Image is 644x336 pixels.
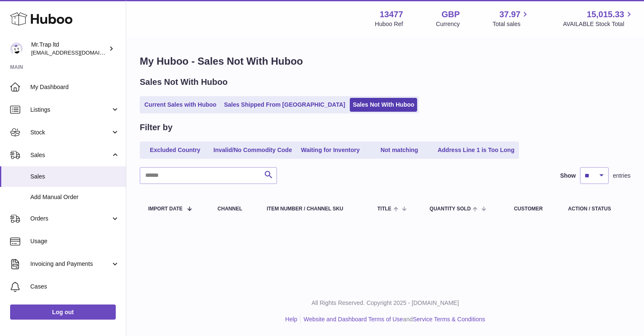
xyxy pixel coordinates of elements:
[30,215,111,223] span: Orders
[301,315,485,323] li: and
[492,20,530,28] span: Total sales
[30,237,120,245] span: Usage
[285,316,298,323] a: Help
[210,143,295,157] a: Invalid/No Commodity Code
[30,106,111,114] span: Listings
[31,49,124,56] span: [EMAIL_ADDRESS][DOMAIN_NAME]
[442,9,460,20] strong: GBP
[366,143,433,157] a: Not matching
[514,206,551,212] div: Customer
[10,304,116,320] a: Log out
[378,206,391,212] span: Title
[140,76,228,88] h2: Sales Not With Huboo
[563,9,634,28] a: 15,015.33 AVAILABLE Stock Total
[141,98,219,112] a: Current Sales with Huboo
[568,206,622,212] div: Action / Status
[297,143,364,157] a: Waiting for Inventory
[430,206,471,212] span: Quantity Sold
[140,122,173,133] h2: Filter by
[141,143,209,157] a: Excluded Country
[30,151,111,159] span: Sales
[587,9,624,20] span: 15,015.33
[221,98,348,112] a: Sales Shipped From [GEOGRAPHIC_DATA]
[10,42,23,55] img: office@grabacz.eu
[350,98,417,112] a: Sales Not With Huboo
[436,20,460,28] div: Currency
[435,143,518,157] a: Address Line 1 is Too Long
[563,20,634,28] span: AVAILABLE Stock Total
[30,283,120,291] span: Cases
[140,55,631,68] h1: My Huboo - Sales Not With Huboo
[492,9,530,28] a: 37.97 Total sales
[30,173,120,181] span: Sales
[380,9,403,20] strong: 13477
[148,206,183,212] span: Import date
[218,206,250,212] div: Channel
[30,83,120,91] span: My Dashboard
[375,20,403,28] div: Huboo Ref
[30,260,111,268] span: Invoicing and Payments
[133,299,637,307] p: All Rights Reserved. Copyright 2025 - [DOMAIN_NAME]
[613,172,631,180] span: entries
[30,129,111,136] span: Stock
[267,206,361,212] div: Item Number / Channel SKU
[560,172,576,180] label: Show
[413,316,485,323] a: Service Terms & Conditions
[303,316,403,323] a: Website and Dashboard Terms of Use
[499,9,520,20] span: 37.97
[31,41,107,57] div: Mr.Trap ltd
[30,193,120,201] span: Add Manual Order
